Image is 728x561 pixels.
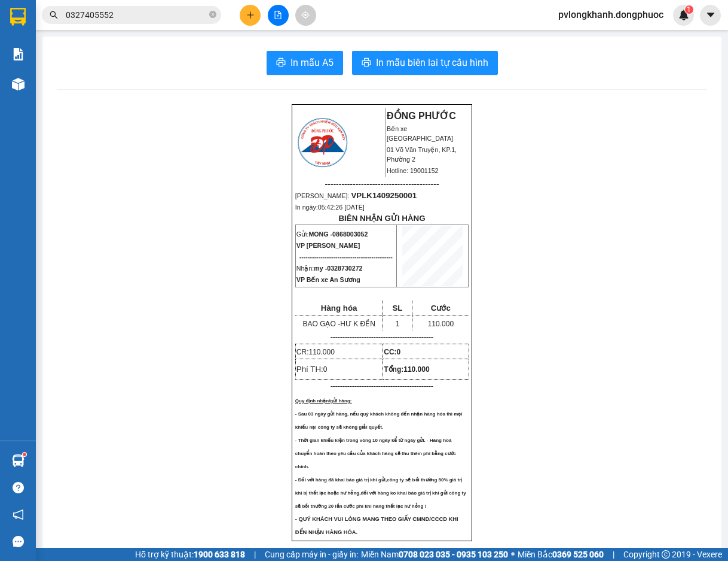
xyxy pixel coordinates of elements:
[387,146,457,163] span: 01 Võ Văn Truyện, KP.1, Phường 2
[552,550,604,559] strong: 0369 525 060
[362,57,371,69] span: printer
[308,348,334,356] span: 110.000
[325,179,439,189] span: -----------------------------------------
[403,365,429,374] span: 110.000
[685,5,693,14] sup: 1
[431,304,451,313] span: Cước
[66,8,207,22] input: Tìm tên, số ĐT hoặc mã đơn
[295,398,352,404] span: Quy định nhận/gửi hàng:
[700,5,721,26] button: caret-down
[361,548,508,561] span: Miền Nam
[246,11,255,19] span: plus
[299,253,393,260] span: --------------------------------------------
[314,265,362,272] span: my -
[265,548,358,561] span: Cung cấp máy in - giấy in:
[387,125,453,142] span: Bến xe [GEOGRAPHIC_DATA]
[12,48,25,60] img: solution-icon
[254,548,256,561] span: |
[10,8,26,26] img: logo-vxr
[511,552,515,557] span: ⚪️
[296,348,335,356] span: CR:
[301,11,310,19] span: aim
[240,5,261,26] button: plus
[678,10,689,20] img: icon-new-feature
[352,51,498,75] button: printerIn mẫu biên lai tự cấu hình
[295,381,469,391] p: -------------------------------------------
[209,10,216,21] span: close-circle
[50,11,58,19] span: search
[687,5,691,14] span: 1
[209,11,216,18] span: close-circle
[12,78,25,90] img: warehouse-icon
[295,477,466,509] span: - Đối với hàng đã khai báo giá trị khi gửi,công ty sẽ bồi thường 50% giá trị khi bị thất lạc hoặc...
[397,348,401,356] span: 0
[296,365,328,374] span: Phí TH:
[428,320,454,328] span: 110.000
[351,191,417,200] span: VPLK1409250001
[338,214,425,223] strong: BIÊN NHẬN GỬI HÀNG
[295,204,365,211] span: In ngày:
[296,231,368,238] span: Gửi:
[274,11,282,19] span: file-add
[295,5,316,26] button: aim
[662,550,670,559] span: copyright
[290,55,334,70] span: In mẫu A5
[295,516,458,535] span: - QUÝ KHÁCH VUI LÒNG MANG THEO GIẤY CMND/CCCD KHI ĐẾN NHẬN HÀNG HÓA.
[518,548,604,561] span: Miền Bắc
[340,320,375,328] span: HƯ K ĐỀN
[13,509,24,520] span: notification
[268,5,289,26] button: file-add
[318,204,365,211] span: 05:42:26 [DATE]
[13,536,24,547] span: message
[295,192,417,199] span: [PERSON_NAME]:
[276,57,286,69] span: printer
[321,304,357,313] span: Hàng hóa
[384,348,400,356] strong: CC:
[387,111,456,121] strong: ĐỒNG PHƯỚC
[135,548,245,561] span: Hỗ trợ kỹ thuật:
[384,365,429,374] span: Tổng:
[549,7,673,22] span: pvlongkhanh.dongphuoc
[12,454,25,467] img: warehouse-icon
[392,304,402,313] span: SL
[308,231,368,238] span: MONG -
[23,453,26,456] sup: 1
[267,51,343,75] button: printerIn mẫu A5
[296,265,363,272] span: Nhận:
[13,482,24,493] span: question-circle
[295,411,463,430] span: - Sau 03 ngày gửi hàng, nếu quý khách không đến nhận hàng hóa thì mọi khiếu nại công ty sẽ không ...
[705,10,716,20] span: caret-down
[323,365,328,374] span: 0
[194,550,245,559] strong: 1900 633 818
[332,231,368,238] span: 0868003052
[296,116,349,169] img: logo
[295,438,456,469] span: - Thời gian khiếu kiện trong vòng 10 ngày kể từ ngày gửi. - Hàng hoá chuyển hoàn theo yêu cầu của...
[296,276,360,283] span: VP Bến xe An Sương
[399,550,508,559] strong: 0708 023 035 - 0935 103 250
[387,167,439,174] span: Hotline: 19001152
[396,320,400,328] span: 1
[376,55,488,70] span: In mẫu biên lai tự cấu hình
[613,548,614,561] span: |
[295,332,469,342] p: -------------------------------------------
[327,265,362,272] span: 0328730272
[302,320,375,328] span: BAO GẠO -
[296,242,360,249] span: VP [PERSON_NAME]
